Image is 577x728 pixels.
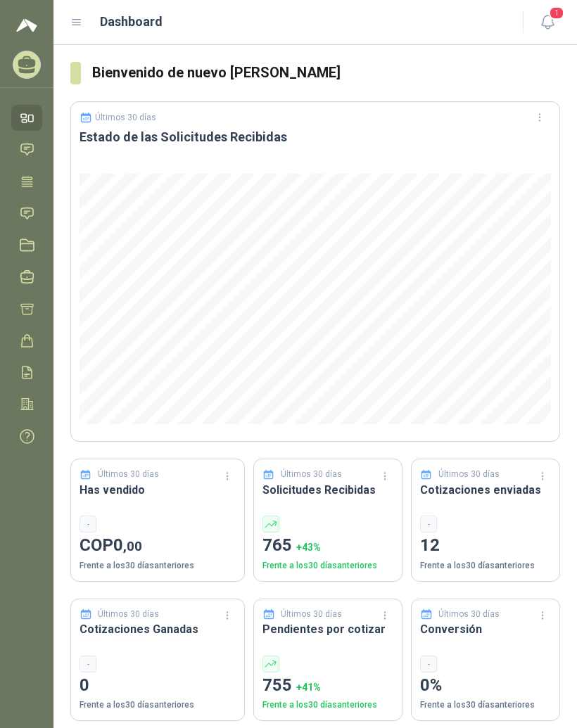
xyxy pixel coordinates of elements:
span: 0 [113,535,142,555]
p: Últimos 30 días [281,608,342,621]
h3: Has vendido [80,481,236,499]
h3: Solicitudes Recibidas [262,481,393,499]
div: - [80,656,96,672]
p: Frente a los 30 días anteriores [80,698,236,712]
p: 765 [262,532,393,559]
button: 1 [535,10,560,35]
p: Frente a los 30 días anteriores [80,559,236,573]
h3: Estado de las Solicitudes Recibidas [80,129,551,146]
p: 755 [262,672,393,699]
p: Últimos 30 días [281,468,342,481]
p: Frente a los 30 días anteriores [262,698,393,712]
p: Últimos 30 días [95,113,156,122]
p: Últimos 30 días [438,468,500,481]
p: Frente a los 30 días anteriores [420,559,551,573]
span: 1 [549,6,564,20]
span: + 43 % [296,542,321,553]
div: - [420,516,437,532]
p: 0 [80,672,236,699]
p: COP [80,532,236,559]
div: - [80,516,96,532]
p: Frente a los 30 días anteriores [262,559,393,573]
p: 0% [420,672,551,699]
h3: Bienvenido de nuevo [PERSON_NAME] [92,62,560,84]
h3: Conversión [420,620,551,638]
h3: Cotizaciones Ganadas [80,620,236,638]
p: Últimos 30 días [98,468,159,481]
h3: Pendientes por cotizar [262,620,393,638]
p: 12 [420,532,551,559]
div: - [420,656,437,672]
p: Frente a los 30 días anteriores [420,698,551,712]
span: + 41 % [296,682,321,693]
img: Logo peakr [16,17,37,34]
p: Últimos 30 días [438,608,500,621]
h3: Cotizaciones enviadas [420,481,551,499]
p: Últimos 30 días [98,608,159,621]
h1: Dashboard [100,12,163,32]
span: ,00 [123,538,142,554]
